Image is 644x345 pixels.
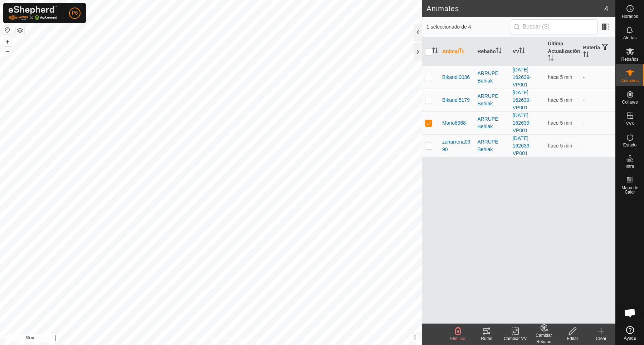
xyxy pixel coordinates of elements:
[426,4,604,13] h2: Animales
[426,23,511,31] span: 1 seleccionado de 4
[439,37,474,66] th: Animal
[548,74,572,80] span: 6 oct 2025, 9:43
[477,92,507,107] div: ARRUPE Behiak
[558,335,587,342] div: Editar
[519,49,525,54] p-sorticon: Activar para ordenar
[496,49,502,54] p-sorticon: Activar para ordenar
[626,121,634,126] span: VVs
[530,332,558,345] div: Cambiar Rebaño
[548,143,572,149] span: 6 oct 2025, 9:43
[545,37,580,66] th: Última Actualización
[548,56,553,62] p-sorticon: Activar para ordenar
[622,14,638,19] span: Horarios
[224,336,248,342] a: Contáctenos
[477,115,507,130] div: ARRUPE Behiak
[472,335,501,342] div: Rutas
[624,336,636,340] span: Ayuda
[442,119,466,127] span: Mario8968
[548,97,572,103] span: 6 oct 2025, 9:43
[72,9,78,17] span: P6
[625,164,634,169] span: Infra
[511,19,597,34] input: Buscar (S)
[513,112,531,133] a: [DATE] 162639-VP001
[580,134,615,157] td: -
[618,186,642,194] span: Mapa de Calor
[580,66,615,89] td: -
[616,323,644,343] a: Ayuda
[3,26,12,34] button: Restablecer Mapa
[432,49,438,54] p-sorticon: Activar para ordenar
[442,74,470,81] span: Bikandi0036
[580,89,615,111] td: -
[587,335,615,342] div: Crear
[580,111,615,134] td: -
[411,334,419,342] button: i
[548,120,572,126] span: 6 oct 2025, 9:43
[174,336,215,342] a: Política de Privacidad
[442,96,470,104] span: Bikandi5179
[3,47,12,55] button: –
[621,79,639,83] span: Animales
[16,26,24,35] button: Capas del Mapa
[513,90,531,110] a: [DATE] 162639-VP001
[477,70,507,85] div: ARRUPE Behiak
[621,57,638,61] span: Rebaños
[3,37,12,46] button: +
[619,302,641,324] div: Chat abierto
[510,37,545,66] th: VV
[442,138,472,153] span: zaharrena0390
[9,6,57,20] img: Logo Gallagher
[623,143,636,147] span: Estado
[414,335,416,341] span: i
[513,67,531,87] a: [DATE] 162639-VP001
[513,135,531,156] a: [DATE] 162639-VP001
[501,335,530,342] div: Cambiar VV
[623,36,636,40] span: Alertas
[459,49,465,54] p-sorticon: Activar para ordenar
[583,52,589,58] p-sorticon: Activar para ordenar
[477,138,507,153] div: ARRUPE Behiak
[622,100,638,104] span: Collares
[604,3,608,14] span: 4
[450,336,465,341] span: Eliminar
[580,37,615,66] th: Batería
[474,37,509,66] th: Rebaño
